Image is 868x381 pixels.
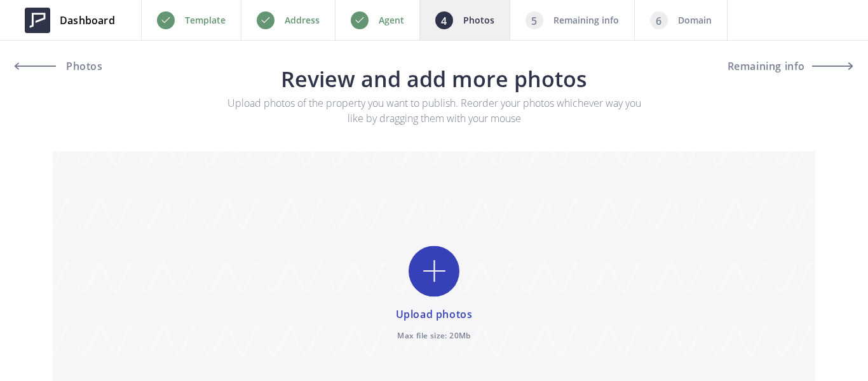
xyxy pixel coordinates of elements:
[553,13,619,28] p: Remaining info
[10,67,858,90] h3: Review and add more photos
[15,1,125,39] a: Dashboard
[222,95,646,126] p: Upload photos of the property you want to publish. Reorder your photos whichever way you like by ...
[285,13,320,28] p: Address
[60,13,115,28] span: Dashboard
[379,13,404,28] p: Agent
[63,61,103,71] span: Photos
[728,51,853,81] button: Remaining info
[185,13,226,28] p: Template
[15,51,130,81] a: Photos
[728,61,805,71] span: Remaining info
[463,13,494,28] p: Photos
[678,13,712,28] p: Domain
